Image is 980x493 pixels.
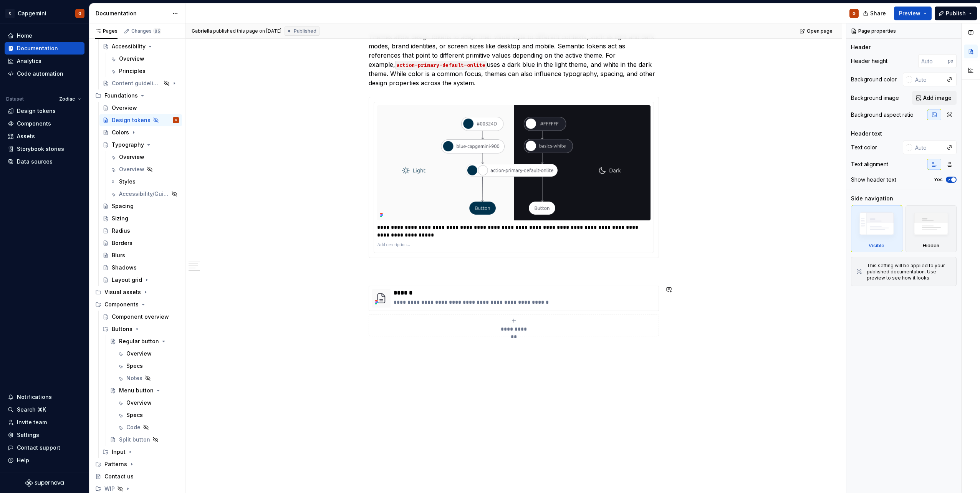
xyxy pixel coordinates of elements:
[17,120,51,127] div: Components
[107,188,182,200] a: Accessibility/Guide
[92,286,182,298] div: Visual assets
[99,261,182,274] a: Shadows
[17,419,47,426] div: Invite team
[112,313,169,321] div: Component overview
[17,457,29,464] div: Help
[78,10,81,17] div: G
[18,10,46,17] div: Capgemini
[17,132,35,140] div: Assets
[114,347,182,360] a: Overview
[17,57,41,65] div: Analytics
[923,94,952,102] span: Add image
[867,263,952,281] div: This setting will be applied to your published documentation. Use preview to see how it looks.
[112,79,161,87] div: Content guidelines
[851,94,899,102] div: Background image
[369,32,659,88] p: Themes allow design tokens to adapt their visual style to different contexts, such as light and d...
[948,58,954,64] p: px
[92,458,182,470] div: Patterns
[119,337,159,345] div: Regular button
[859,7,891,20] button: Share
[99,200,182,212] a: Spacing
[112,227,130,235] div: Radius
[5,404,84,416] button: Search ⌘K
[119,55,144,63] div: Overview
[112,325,132,333] div: Buttons
[99,126,182,139] a: Colors
[119,178,136,185] div: Styles
[869,243,884,249] div: Visible
[851,43,871,51] div: Header
[112,129,129,136] div: Colors
[851,176,896,184] div: Show header text
[99,102,182,114] a: Overview
[99,311,182,323] a: Component overview
[119,387,154,394] div: Menu button
[851,111,914,119] div: Background aspect ratio
[95,28,118,34] div: Pages
[851,57,887,65] div: Header height
[5,416,84,428] a: Invite team
[17,444,60,452] div: Contact support
[17,107,56,115] div: Design tokens
[112,215,128,222] div: Sizing
[372,289,391,308] img: 8a9be8b1-edbf-41d3-8c3f-723e52c1aca3.png
[99,139,182,151] a: Typography
[294,28,316,34] span: Published
[99,446,182,458] div: Input
[112,202,134,210] div: Spacing
[119,190,169,198] div: Accessibility/Guide
[107,151,182,163] a: Overview
[56,94,84,104] button: Zodiac
[912,91,957,105] button: Add image
[6,96,24,102] div: Dataset
[851,205,902,252] div: Visible
[112,141,144,149] div: Typography
[112,276,142,284] div: Layout grid
[912,141,943,154] input: Auto
[934,177,943,183] label: Yes
[96,10,168,17] div: Documentation
[114,421,182,433] a: Code
[126,374,142,382] div: Notes
[99,40,182,53] a: Accessibility
[107,53,182,65] a: Overview
[119,436,150,443] div: Split button
[112,43,146,50] div: Accessibility
[119,67,146,75] div: Principles
[851,76,897,83] div: Background color
[107,433,182,446] a: Split button
[17,45,58,52] div: Documentation
[5,30,84,42] a: Home
[153,28,161,34] span: 85
[92,470,182,483] a: Contact us
[25,479,64,487] svg: Supernova Logo
[923,243,939,249] div: Hidden
[918,54,948,68] input: Auto
[126,424,141,431] div: Code
[935,7,977,20] button: Publish
[870,10,886,17] span: Share
[104,288,141,296] div: Visual assets
[104,460,127,468] div: Patterns
[114,397,182,409] a: Overview
[5,143,84,155] a: Storybook stories
[5,68,84,80] a: Code automation
[112,264,137,271] div: Shadows
[853,10,856,17] div: G
[5,391,84,403] button: Notifications
[112,116,151,124] div: Design tokens
[899,10,920,17] span: Preview
[99,114,182,126] a: Design tokensG
[126,362,143,370] div: Specs
[5,429,84,441] a: Settings
[119,153,144,161] div: Overview
[851,144,877,151] div: Text color
[395,61,487,69] code: action-primary-default-onlite
[114,372,182,384] a: Notes
[112,448,126,456] div: Input
[99,274,182,286] a: Layout grid
[5,55,84,67] a: Analytics
[213,28,281,34] div: published this page on [DATE]
[131,28,161,34] div: Changes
